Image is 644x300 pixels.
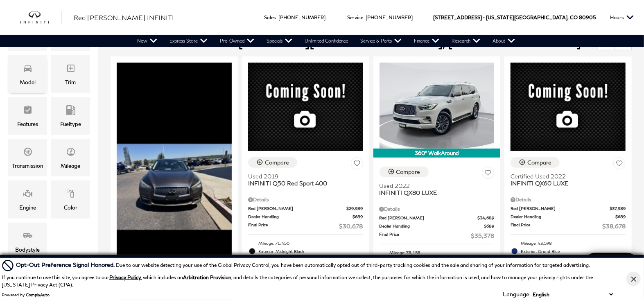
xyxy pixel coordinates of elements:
[8,139,47,176] div: TransmissionTransmission
[8,55,47,93] div: ModelModel
[248,222,339,230] span: Final Price
[380,231,471,240] span: Final Price
[66,187,76,203] span: Color
[66,61,76,78] span: Trim
[380,63,495,149] img: 2022 INFINITI QX80 LUXE
[477,215,494,221] span: $34,689
[248,214,353,220] span: Dealer Handling
[23,145,33,161] span: Transmission
[613,157,626,172] button: Save Vehicle
[248,157,297,168] button: Compare Vehicle
[511,239,626,247] li: Mileage: 43,598
[74,14,174,21] span: Red [PERSON_NAME] INFINITI
[248,173,363,187] a: Used 2019INFINITI Q50 Red Sport 400
[511,157,560,168] button: Compare Vehicle
[511,214,615,220] span: Dealer Handling
[503,291,531,297] div: Language:
[19,203,36,212] div: Engine
[347,205,363,212] span: $29,989
[380,231,495,240] a: Final Price $35,378
[248,222,363,230] a: Final Price $30,678
[16,260,590,269] div: Due to our website detecting your use of the Global Privacy Control, you have been automatically ...
[23,61,33,78] span: Model
[2,274,593,288] p: If you continue to use this site, you agree to our , which includes an , and details the categori...
[8,223,47,260] div: BodystyleBodystyle
[353,214,363,220] span: $689
[373,149,501,158] div: 360° WalkAround
[23,103,33,120] span: Features
[109,274,141,280] a: Privacy Policy
[408,35,445,47] a: Finance
[511,173,626,187] a: Certified Used 2022INFINITI QX60 LUXE
[471,231,494,240] span: $35,378
[511,205,626,212] a: Red [PERSON_NAME] $37,989
[66,145,76,161] span: Mileage
[354,35,408,47] a: Service & Parts
[380,167,429,177] button: Compare Vehicle
[602,222,626,230] span: $38,678
[16,245,40,254] div: Bodystyle
[66,78,76,87] div: Trim
[2,292,50,297] div: Powered by
[511,205,610,212] span: Red [PERSON_NAME]
[484,223,494,229] span: $689
[626,272,641,286] button: Close Button
[380,182,488,189] span: Used 2022
[17,120,38,129] div: Features
[260,35,298,47] a: Specials
[265,159,289,166] div: Compare
[111,34,581,49] span: 28 Vehicles for Sale in [US_STATE][GEOGRAPHIC_DATA], [GEOGRAPHIC_DATA]
[74,13,174,23] a: Red [PERSON_NAME] INFINITI
[16,261,116,268] span: Opt-Out Preference Signal Honored .
[531,291,615,298] select: Language Select
[380,215,495,221] a: Red [PERSON_NAME] $34,689
[12,161,43,170] div: Transmission
[51,97,90,135] div: FueltypeFueltype
[615,214,626,220] span: $689
[248,173,357,180] span: Used 2019
[8,97,47,135] div: FeaturesFeatures
[511,214,626,220] a: Dealer Handling $689
[380,223,495,229] a: Dealer Handling $689
[511,173,619,180] span: Certified Used 2022
[521,247,626,255] span: Exterior: Grand Blue
[363,14,364,20] span: :
[131,35,163,47] a: New
[20,11,61,24] img: INFINITI
[131,35,521,47] nav: Main Navigation
[258,247,363,255] span: Exterior: Midnight Black
[351,157,363,172] button: Save Vehicle
[20,78,36,87] div: Model
[527,159,551,166] div: Compare
[511,196,626,203] div: Pricing Details - INFINITI QX60 LUXE
[380,205,495,213] div: Pricing Details - INFINITI QX80 LUXE
[183,274,231,280] strong: Arbitration Provision
[339,222,363,230] span: $30,678
[396,168,420,176] div: Compare
[61,161,81,170] div: Mileage
[64,203,77,212] div: Color
[278,14,325,20] a: [PHONE_NUMBER]
[610,205,626,212] span: $37,989
[511,180,619,187] span: INFINITI QX60 LUXE
[380,182,495,196] a: Used 2022INFINITI QX80 LUXE
[248,205,347,212] span: Red [PERSON_NAME]
[380,223,484,229] span: Dealer Handling
[433,14,596,20] a: [STREET_ADDRESS] • [US_STATE][GEOGRAPHIC_DATA], CO 80905
[214,35,260,47] a: Pre-Owned
[511,222,602,230] span: Final Price
[380,248,495,257] li: Mileage: 78,158
[380,189,488,196] span: INFINITI QX80 LUXE
[51,180,90,218] div: ColorColor
[248,205,363,212] a: Red [PERSON_NAME] $29,989
[248,239,363,247] li: Mileage: 71,450
[486,35,521,47] a: About
[380,215,478,221] span: Red [PERSON_NAME]
[248,63,363,151] img: 2019 INFINITI Q50 Red Sport 400
[347,14,363,20] span: Service
[8,180,47,218] div: EngineEngine
[60,120,81,129] div: Fueltype
[51,55,90,93] div: TrimTrim
[298,35,354,47] a: Unlimited Confidence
